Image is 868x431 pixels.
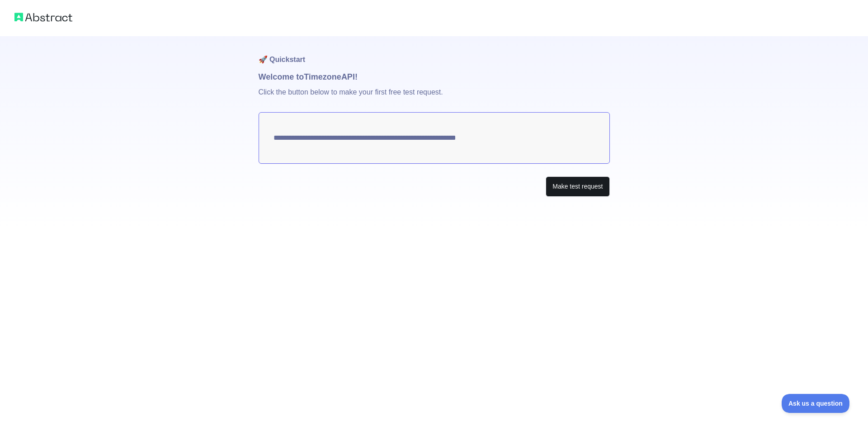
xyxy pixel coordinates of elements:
button: Make test request [546,176,609,197]
h1: Welcome to Timezone API! [259,71,610,83]
img: Abstract logo [14,11,72,24]
iframe: Toggle Customer Support [782,394,850,413]
h1: 🚀 Quickstart [259,36,610,71]
p: Click the button below to make your first free test request. [259,83,610,112]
